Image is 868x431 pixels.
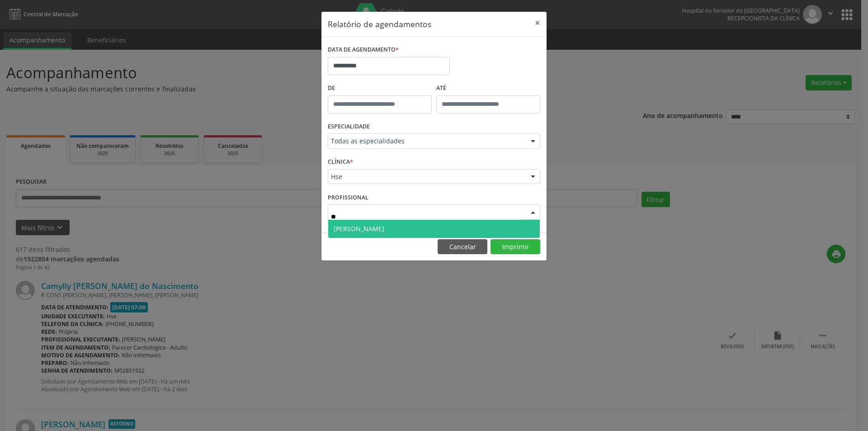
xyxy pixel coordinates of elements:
button: Imprimir [491,239,540,255]
label: De [328,81,432,95]
span: Hse [331,172,522,181]
button: Cancelar [438,239,487,255]
h5: Relatório de agendamentos [328,18,431,30]
button: Close [528,12,547,34]
label: DATA DE AGENDAMENTO [328,43,399,57]
label: CLÍNICA [328,155,353,169]
label: ESPECIALIDADE [328,120,370,134]
span: Todas as especialidades [331,137,522,146]
label: ATÉ [436,81,540,95]
label: PROFISSIONAL [328,190,368,204]
span: [PERSON_NAME] [334,224,384,233]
